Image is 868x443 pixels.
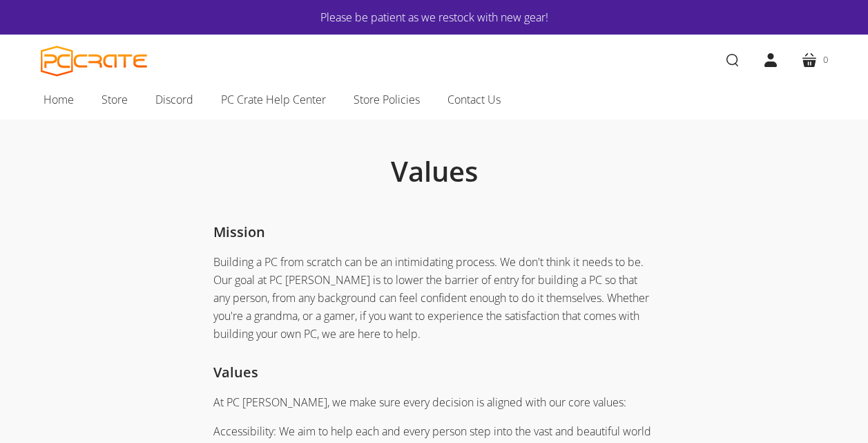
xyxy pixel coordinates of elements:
p: Building a PC from scratch can be an intimidating process. We don't think it needs to be. Our goa... [213,253,655,343]
nav: Main navigation [20,85,849,120]
a: Store Policies [340,85,434,114]
h4: Mission [213,223,655,241]
h4: Values [213,364,655,381]
span: Home [44,91,74,109]
a: PC CRATE [41,46,148,77]
span: 0 [823,53,828,67]
a: Home [30,85,88,114]
a: Store [88,85,142,114]
a: Please be patient as we restock with new gear! [82,8,787,26]
span: Discord [155,91,193,109]
span: Store [102,91,128,109]
span: Store Policies [354,91,420,109]
a: Contact Us [434,85,514,114]
p: At PC [PERSON_NAME], we make sure every decision is aligned with our core values: [213,393,655,411]
a: Discord [142,85,207,114]
span: Contact Us [447,91,501,109]
a: PC Crate Help Center [207,85,340,114]
h1: Values [103,154,766,189]
span: PC Crate Help Center [221,91,326,109]
a: 0 [790,41,839,79]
